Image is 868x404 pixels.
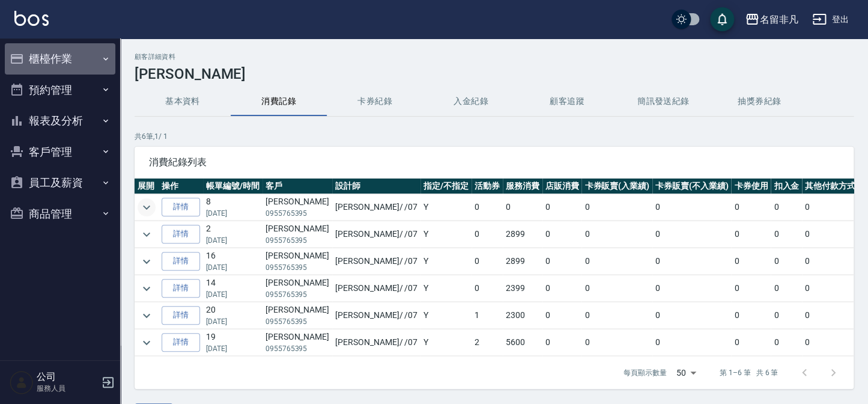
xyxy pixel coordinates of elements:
span: 消費紀錄列表 [149,156,839,168]
button: 商品管理 [5,198,115,230]
td: 0 [802,275,858,302]
p: [DATE] [206,262,259,273]
th: 設計師 [332,179,420,194]
p: 0955765395 [266,289,329,300]
td: [PERSON_NAME] [263,329,332,356]
td: Y [420,221,472,248]
td: 0 [542,329,582,356]
p: 0955765395 [266,208,329,219]
td: Y [420,248,472,275]
td: 0 [542,194,582,221]
button: 卡券紀錄 [327,87,423,116]
td: [PERSON_NAME] / /07 [332,194,420,221]
th: 其他付款方式 [802,179,858,194]
button: 櫃檯作業 [5,43,115,75]
button: expand row [138,280,156,298]
td: [PERSON_NAME] / /07 [332,329,420,356]
p: 第 1–6 筆 共 6 筆 [720,367,778,378]
p: 0955765395 [266,343,329,354]
td: 0 [581,221,652,248]
p: 0955765395 [266,316,329,327]
button: expand row [138,252,156,271]
td: 0 [581,248,652,275]
button: 入金紀錄 [423,87,519,116]
td: 0 [581,302,652,329]
td: 0 [802,302,858,329]
td: 0 [771,221,802,248]
td: 0 [472,248,503,275]
td: 0 [542,248,582,275]
td: 2 [203,221,263,248]
button: 客戶管理 [5,136,115,168]
a: 詳情 [162,252,200,271]
td: 14 [203,275,263,302]
td: 0 [731,275,771,302]
td: 2399 [503,275,542,302]
td: [PERSON_NAME] [263,275,332,302]
th: 操作 [159,179,203,194]
p: 0955765395 [266,262,329,273]
p: [DATE] [206,235,259,246]
td: 0 [652,302,732,329]
button: 名留非凡 [740,7,803,32]
td: 8 [203,194,263,221]
td: 0 [731,302,771,329]
td: Y [420,329,472,356]
p: [DATE] [206,208,259,219]
button: 基本資料 [135,87,231,116]
h2: 顧客詳細資料 [135,53,854,61]
button: 預約管理 [5,75,115,106]
td: 0 [652,194,732,221]
td: 0 [771,248,802,275]
h3: [PERSON_NAME] [135,66,854,82]
button: 顧客追蹤 [519,87,615,116]
th: 店販消費 [542,179,582,194]
td: 0 [731,248,771,275]
td: 0 [802,248,858,275]
td: 0 [652,221,732,248]
th: 卡券販賣(不入業績) [652,179,732,194]
td: 0 [802,221,858,248]
th: 指定/不指定 [420,179,472,194]
td: 0 [472,275,503,302]
button: 登出 [807,8,854,31]
button: 員工及薪資 [5,167,115,198]
td: 0 [472,221,503,248]
td: [PERSON_NAME] [263,302,332,329]
td: [PERSON_NAME] / /07 [332,275,420,302]
p: 0955765395 [266,235,329,246]
th: 展開 [135,179,159,194]
a: 詳情 [162,198,200,216]
a: 詳情 [162,225,200,243]
td: 0 [802,329,858,356]
button: expand row [138,225,156,243]
th: 服務消費 [503,179,542,194]
td: 0 [542,275,582,302]
td: Y [420,275,472,302]
td: 0 [542,302,582,329]
p: [DATE] [206,289,259,300]
button: 簡訊發送紀錄 [615,87,711,116]
td: 0 [581,275,652,302]
td: Y [420,194,472,221]
button: expand row [138,198,156,216]
button: 抽獎券紀錄 [711,87,807,116]
td: 20 [203,302,263,329]
td: [PERSON_NAME] [263,248,332,275]
button: save [710,7,734,31]
td: [PERSON_NAME] / /07 [332,221,420,248]
td: 0 [771,302,802,329]
button: 報表及分析 [5,105,115,136]
th: 帳單編號/時間 [203,179,263,194]
td: [PERSON_NAME] [263,194,332,221]
p: [DATE] [206,343,259,354]
a: 詳情 [162,333,200,352]
p: 共 6 筆, 1 / 1 [135,131,854,142]
td: 0 [472,194,503,221]
td: 16 [203,248,263,275]
th: 卡券販賣(入業績) [581,179,652,194]
button: 消費記錄 [231,87,327,116]
td: Y [420,302,472,329]
td: 0 [802,194,858,221]
td: 0 [652,248,732,275]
